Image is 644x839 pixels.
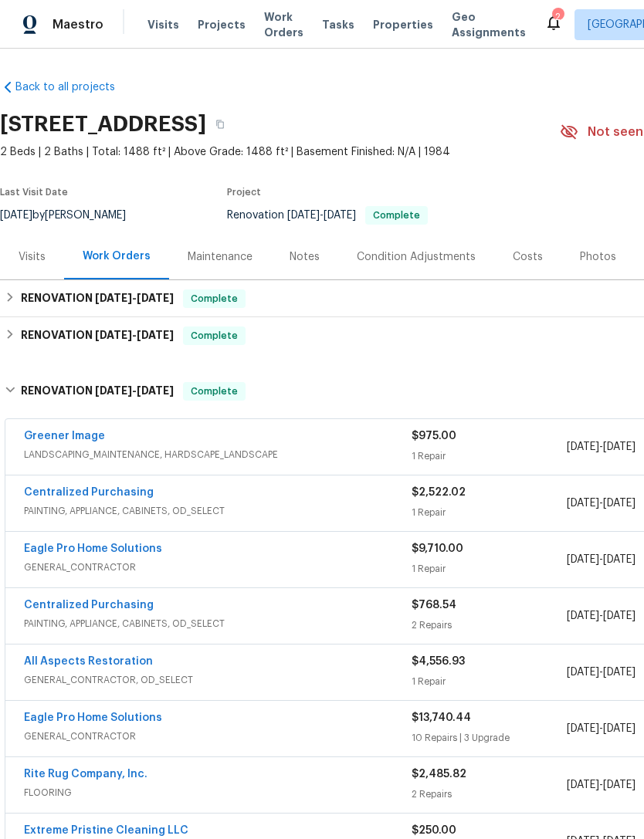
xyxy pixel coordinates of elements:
a: Centralized Purchasing [24,600,154,611]
div: 1 Repair [412,561,567,577]
div: Visits [19,249,46,265]
span: - [567,777,636,793]
div: Photos [580,249,616,265]
span: $768.54 [412,600,456,611]
span: Complete [367,211,426,220]
span: [DATE] [567,723,599,734]
span: [DATE] [567,611,599,621]
span: [DATE] [137,293,174,303]
span: $2,522.02 [412,487,466,498]
a: Eagle Pro Home Solutions [24,712,162,723]
h6: RENOVATION [21,289,174,308]
div: 2 Repairs [412,617,567,633]
a: Eagle Pro Home Solutions [24,543,162,554]
span: Renovation [227,210,428,221]
div: 2 Repairs [412,787,567,802]
span: [DATE] [567,441,599,452]
span: - [95,385,174,396]
div: 1 Repair [412,674,567,689]
button: Copy Address [206,110,234,138]
div: 1 Repair [412,505,567,520]
a: Extreme Pristine Cleaning LLC [24,825,188,836]
div: 10 Repairs | 3 Upgrade [412,730,567,746]
span: [DATE] [567,498,599,509]
span: - [95,330,174,340]
span: - [567,496,636,511]
div: Costs [513,249,543,265]
span: GENERAL_CONTRACTOR [24,560,412,575]
div: 1 Repair [412,448,567,464]
span: $2,485.82 [412,769,466,780]
span: [DATE] [603,667,636,678]
span: - [567,608,636,624]
span: [DATE] [137,330,174,340]
span: $13,740.44 [412,712,471,723]
span: [DATE] [603,441,636,452]
span: Properties [373,17,433,32]
span: $975.00 [412,431,456,441]
span: $250.00 [412,825,456,836]
span: [DATE] [603,498,636,509]
span: - [567,721,636,736]
span: [DATE] [567,554,599,565]
span: GENERAL_CONTRACTOR, OD_SELECT [24,672,412,688]
span: Projects [198,17,246,32]
span: PAINTING, APPLIANCE, CABINETS, OD_SELECT [24,503,412,519]
span: [DATE] [324,210,356,221]
span: LANDSCAPING_MAINTENANCE, HARDSCAPE_LANDSCAPE [24,447,412,462]
span: [DATE] [137,385,174,396]
div: Condition Adjustments [357,249,476,265]
span: FLOORING [24,785,412,800]
span: Maestro [53,17,103,32]
a: Greener Image [24,431,105,441]
span: $4,556.93 [412,656,465,667]
span: [DATE] [567,780,599,790]
span: [DATE] [603,611,636,621]
span: - [287,210,356,221]
span: - [567,665,636,680]
span: [DATE] [603,780,636,790]
a: All Aspects Restoration [24,656,153,667]
span: Geo Assignments [452,9,526,40]
span: Visits [147,17,179,32]
span: - [95,293,174,303]
span: Complete [185,291,244,306]
span: [DATE] [287,210,320,221]
a: Rite Rug Company, Inc. [24,769,147,780]
span: - [567,439,636,455]
span: - [567,552,636,567]
h6: RENOVATION [21,382,174,401]
span: [DATE] [603,554,636,565]
span: $9,710.00 [412,543,463,554]
span: [DATE] [95,293,132,303]
div: Notes [290,249,320,265]
span: Complete [185,384,244,399]
h6: RENOVATION [21,326,174,345]
div: Work Orders [83,249,151,264]
span: Tasks [322,19,354,30]
span: Work Orders [264,9,303,40]
span: [DATE] [567,667,599,678]
span: PAINTING, APPLIANCE, CABINETS, OD_SELECT [24,616,412,631]
span: [DATE] [95,385,132,396]
span: Project [227,188,261,197]
div: 2 [552,9,563,25]
span: [DATE] [95,330,132,340]
span: [DATE] [603,723,636,734]
div: Maintenance [188,249,253,265]
span: Complete [185,328,244,343]
span: GENERAL_CONTRACTOR [24,729,412,744]
a: Centralized Purchasing [24,487,154,498]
